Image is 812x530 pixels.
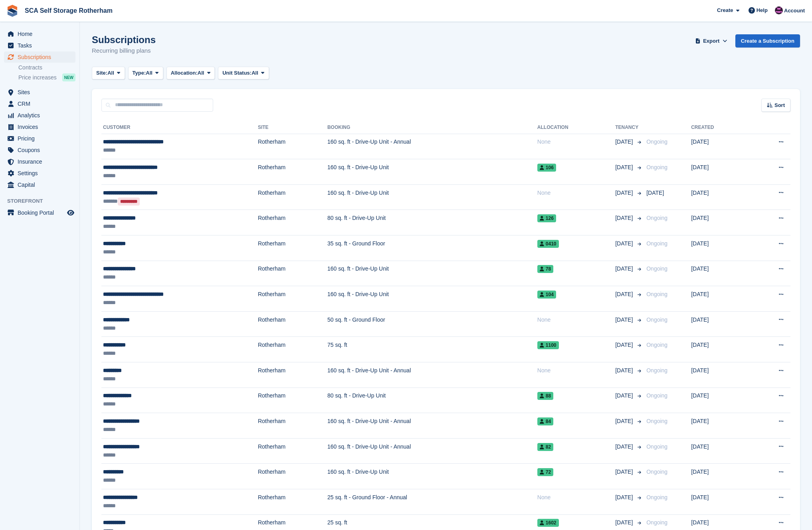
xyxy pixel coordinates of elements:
[537,240,559,248] span: 0410
[327,362,537,388] td: 160 sq. ft - Drive-Up Unit - Annual
[107,69,114,77] span: All
[4,121,75,132] a: menu
[646,392,667,399] span: Ongoing
[258,337,327,362] td: Rotherham
[327,489,537,515] td: 25 sq. ft - Ground Floor - Annual
[691,337,749,362] td: [DATE]
[18,110,65,121] span: Analytics
[646,418,667,424] span: Ongoing
[646,138,667,145] span: Ongoing
[646,469,667,475] span: Ongoing
[691,438,749,464] td: [DATE]
[18,74,57,81] span: Price increases
[327,337,537,362] td: 75 sq. ft
[537,265,553,273] span: 78
[691,286,749,312] td: [DATE]
[327,159,537,185] td: 160 sq. ft - Drive-Up Unit
[18,121,65,132] span: Invoices
[258,235,327,261] td: Rotherham
[4,40,75,51] a: menu
[537,392,553,400] span: 88
[62,73,75,81] div: NEW
[327,210,537,235] td: 80 sq. ft - Drive-Up Unit
[18,156,65,167] span: Insurance
[92,34,156,45] h1: Subscriptions
[327,388,537,413] td: 80 sq. ft - Drive-Up Unit
[327,464,537,489] td: 160 sq. ft - Drive-Up Unit
[691,184,749,210] td: [DATE]
[537,519,559,527] span: 1602
[258,438,327,464] td: Rotherham
[537,443,553,451] span: 82
[18,98,65,109] span: CRM
[694,34,729,47] button: Export
[691,121,749,134] th: Created
[18,207,65,218] span: Booking Portal
[258,489,327,515] td: Rotherham
[646,190,664,196] span: [DATE]
[691,388,749,413] td: [DATE]
[4,51,75,63] a: menu
[537,493,615,502] div: None
[258,261,327,286] td: Rotherham
[92,46,156,55] p: Recurring billing plans
[735,34,800,47] a: Create a Subscription
[615,214,634,222] span: [DATE]
[258,464,327,489] td: Rotherham
[4,168,75,179] a: menu
[646,494,667,500] span: Ongoing
[258,184,327,210] td: Rotherham
[258,311,327,337] td: Rotherham
[252,69,258,77] span: All
[691,134,749,159] td: [DATE]
[691,464,749,489] td: [DATE]
[4,156,75,167] a: menu
[615,265,634,273] span: [DATE]
[166,67,215,80] button: Allocation: All
[615,518,634,527] span: [DATE]
[218,67,269,80] button: Unit Status: All
[4,87,75,98] a: menu
[784,7,805,15] span: Account
[615,239,634,248] span: [DATE]
[615,121,643,134] th: Tenancy
[171,69,198,77] span: Allocation:
[18,168,65,179] span: Settings
[615,316,634,324] span: [DATE]
[646,215,667,221] span: Ongoing
[18,179,65,190] span: Capital
[774,101,785,109] span: Sort
[18,73,75,82] a: Price increases NEW
[327,184,537,210] td: 160 sq. ft - Drive-Up Unit
[146,69,152,77] span: All
[646,519,667,526] span: Ongoing
[537,138,615,146] div: None
[4,144,75,156] a: menu
[222,69,252,77] span: Unit Status:
[258,121,327,134] th: Site
[327,438,537,464] td: 160 sq. ft - Drive-Up Unit - Annual
[18,51,65,63] span: Subscriptions
[18,133,65,144] span: Pricing
[4,110,75,121] a: menu
[757,6,768,14] span: Help
[646,316,667,323] span: Ongoing
[537,291,556,299] span: 104
[258,388,327,413] td: Rotherham
[615,443,634,451] span: [DATE]
[646,164,667,170] span: Ongoing
[327,413,537,439] td: 160 sq. ft - Drive-Up Unit - Annual
[198,69,204,77] span: All
[327,121,537,134] th: Booking
[717,6,733,14] span: Create
[6,5,18,17] img: stora-icon-8386f47178a22dfd0bd8f6a31ec36ba5ce8667c1dd55bd0f319d3a0aa187defe.svg
[646,367,667,374] span: Ongoing
[537,121,615,134] th: Allocation
[22,4,116,17] a: SCA Self Storage Rotherham
[4,207,75,218] a: menu
[775,6,783,14] img: Dale Chapman
[101,121,258,134] th: Customer
[4,179,75,190] a: menu
[615,468,634,476] span: [DATE]
[18,87,65,98] span: Sites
